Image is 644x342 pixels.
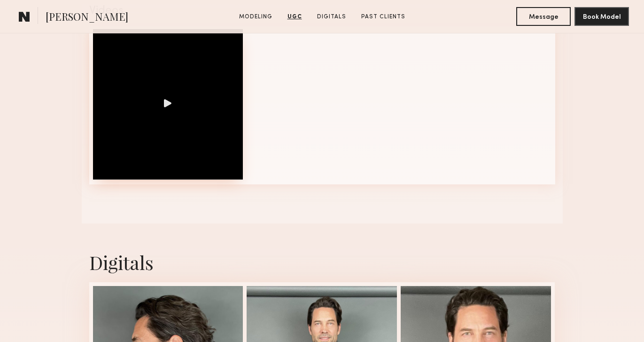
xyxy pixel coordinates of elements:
[235,13,276,21] a: Modeling
[313,13,350,21] a: Digitals
[46,9,128,26] span: [PERSON_NAME]
[357,13,409,21] a: Past Clients
[574,7,629,26] button: Book Model
[89,250,555,275] div: Digitals
[284,13,306,21] a: UGC
[516,7,571,26] button: Message
[574,12,629,20] a: Book Model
